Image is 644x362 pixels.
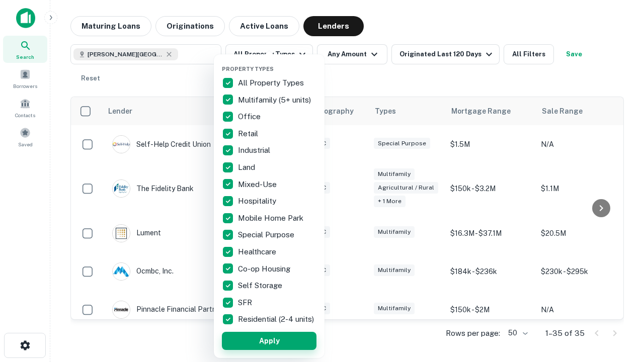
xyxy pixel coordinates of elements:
p: Land [238,161,257,173]
p: Retail [238,128,260,140]
p: Industrial [238,144,272,156]
p: Mobile Home Park [238,212,305,224]
p: Special Purpose [238,229,296,241]
iframe: Chat Widget [594,282,644,330]
p: Hospitality [238,195,278,207]
p: Healthcare [238,246,278,258]
p: Office [238,111,263,123]
p: Mixed-Use [238,178,279,191]
p: All Property Types [238,77,306,89]
span: Property Types [222,66,274,72]
p: Residential (2-4 units) [238,313,316,325]
p: Co-op Housing [238,263,292,275]
p: SFR [238,297,254,309]
button: Apply [222,332,316,350]
p: Self Storage [238,280,284,292]
p: Multifamily (5+ units) [238,94,313,106]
